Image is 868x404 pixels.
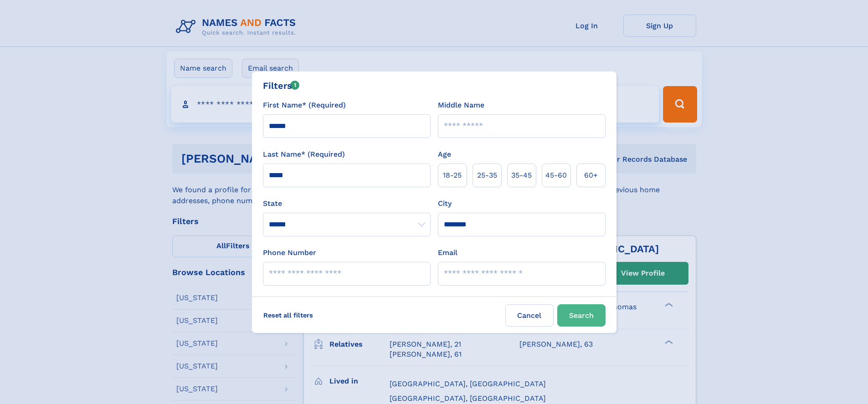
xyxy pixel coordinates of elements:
[263,100,346,111] label: First Name* (Required)
[584,170,598,181] span: 60+
[263,198,431,209] label: State
[477,170,497,181] span: 25‑35
[505,304,554,327] label: Cancel
[263,79,300,92] div: Filters
[438,100,484,111] label: Middle Name
[511,170,532,181] span: 35‑45
[263,149,345,160] label: Last Name* (Required)
[257,304,319,326] label: Reset all filters
[438,198,452,209] label: City
[545,170,567,181] span: 45‑60
[443,170,462,181] span: 18‑25
[557,304,606,327] button: Search
[438,247,457,258] label: Email
[438,149,451,160] label: Age
[263,247,316,258] label: Phone Number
